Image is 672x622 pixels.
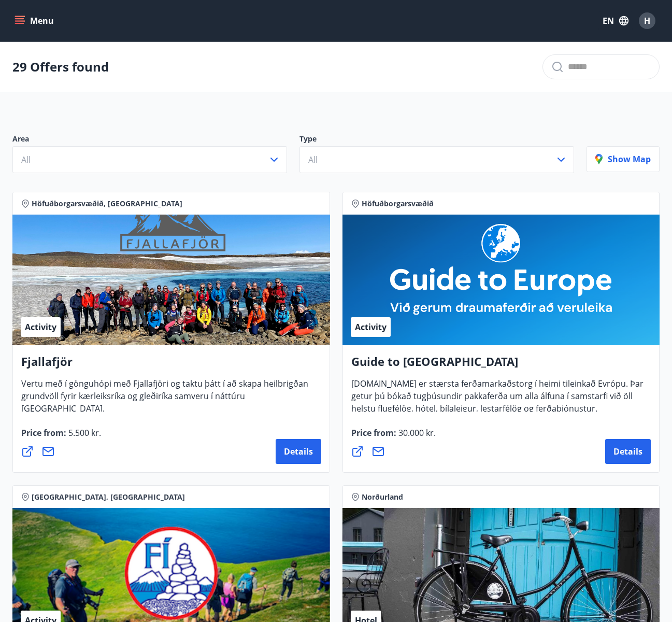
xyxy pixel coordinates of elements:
[25,321,56,333] span: Activity
[299,146,574,173] button: All
[21,378,308,422] span: Vertu með í gönguhópi með Fjallafjöri og taktu þátt í að skapa heilbrigðan grundvöll fyrir kærlei...
[362,199,434,209] span: Höfuðborgarsvæðið
[21,427,101,447] span: Price from :
[21,354,321,377] h4: Fjallafjör
[351,354,651,377] h4: Guide to [GEOGRAPHIC_DATA]
[21,154,31,165] span: All
[396,427,436,439] span: 30.000 kr.
[299,134,574,146] p: Type
[284,446,313,457] span: Details
[613,446,642,457] span: Details
[595,153,651,165] p: Show map
[12,146,287,173] button: All
[12,11,58,30] button: menu
[351,427,436,447] span: Price from :
[66,427,101,439] span: 5.500 kr.
[12,134,287,146] p: Area
[276,439,321,464] button: Details
[598,11,633,30] button: EN
[32,492,185,502] span: [GEOGRAPHIC_DATA], [GEOGRAPHIC_DATA]
[308,154,318,165] span: All
[351,378,644,422] span: [DOMAIN_NAME] er stærsta ferðamarkaðstorg í heimi tileinkað Evrópu. Þar getur þú bókað tugþúsundi...
[605,439,651,464] button: Details
[12,58,109,76] p: 29 Offers found
[587,146,660,172] button: Show map
[32,199,182,209] span: Höfuðborgarsvæðið, [GEOGRAPHIC_DATA]
[355,321,387,333] span: Activity
[644,15,650,26] span: H
[362,492,403,502] span: Norðurland
[635,8,660,33] button: H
